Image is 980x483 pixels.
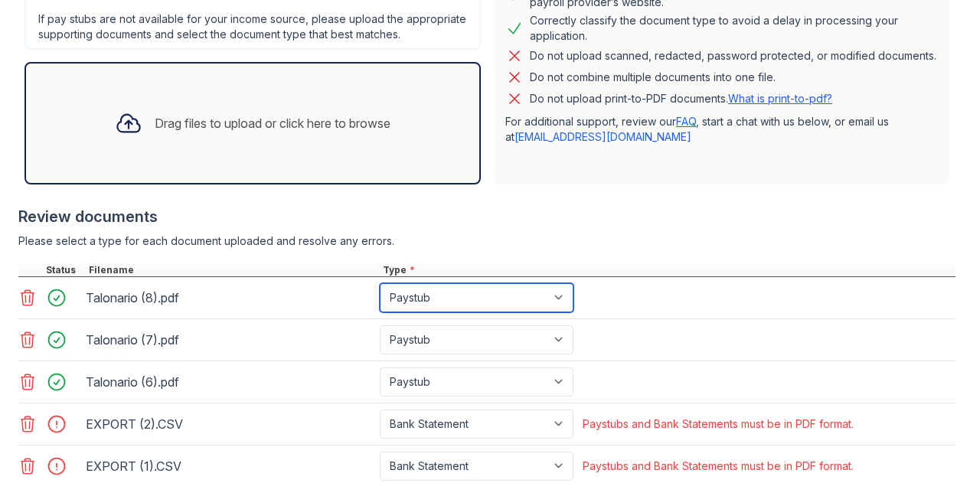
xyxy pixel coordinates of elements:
[530,47,936,65] div: Do not upload scanned, redacted, password protected, or modified documents.
[86,286,374,310] div: Talonario (8).pdf
[514,130,691,143] a: [EMAIL_ADDRESS][DOMAIN_NAME]
[18,233,955,249] div: Please select a type for each document uploaded and resolve any errors.
[86,328,374,352] div: Talonario (7).pdf
[86,264,380,276] div: Filename
[530,91,832,106] p: Do not upload print-to-PDF documents.
[380,264,955,276] div: Type
[583,459,854,474] div: Paystubs and Bank Statements must be in PDF format.
[43,264,86,276] div: Status
[18,206,955,227] div: Review documents
[155,114,390,132] div: Drag files to upload or click here to browse
[86,370,374,394] div: Talonario (6).pdf
[583,416,854,432] div: Paystubs and Bank Statements must be in PDF format.
[728,92,832,105] a: What is print-to-pdf?
[676,115,696,128] a: FAQ
[86,454,374,478] div: EXPORT (1).CSV
[530,13,937,44] div: Correctly classify the document type to avoid a delay in processing your application.
[86,412,374,436] div: EXPORT (2).CSV
[530,68,776,86] div: Do not combine multiple documents into one file.
[505,114,937,145] p: For additional support, review our , start a chat with us below, or email us at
